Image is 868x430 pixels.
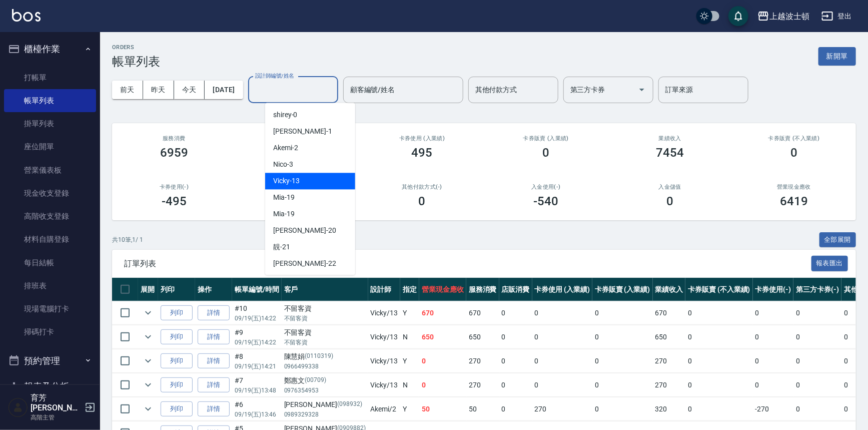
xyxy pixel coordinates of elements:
[4,89,96,112] a: 帳單列表
[592,325,653,349] td: 0
[141,329,156,344] button: expand row
[793,397,841,421] td: 0
[248,135,348,142] h2: 店販消費
[273,110,298,120] span: shirey -0
[685,373,752,397] td: 0
[198,305,230,321] a: 詳情
[273,258,336,269] span: [PERSON_NAME] -22
[532,349,593,373] td: 0
[793,278,841,301] th: 第三方卡券(-)
[4,159,96,182] a: 營業儀表板
[141,377,156,392] button: expand row
[4,251,96,274] a: 每日結帳
[372,135,472,142] h2: 卡券使用 (入業績)
[499,397,532,421] td: 0
[532,278,593,301] th: 卡券使用 (入業績)
[273,143,298,153] span: Akemi -2
[124,135,224,142] h3: 服務消費
[666,194,673,208] h3: 0
[744,135,844,142] h2: 卡券販賣 (不入業績)
[817,7,856,26] button: 登出
[4,228,96,251] a: 材料自購登錄
[368,325,401,349] td: Vicky /13
[4,373,96,399] button: 報表及分析
[819,232,856,248] button: 全部展開
[273,176,300,186] span: Vicky -13
[653,325,686,349] td: 650
[305,375,327,386] p: (00709)
[592,278,653,301] th: 卡券販賣 (入業績)
[400,349,419,373] td: Y
[8,397,28,417] img: Person
[685,349,752,373] td: 0
[419,349,466,373] td: 0
[124,184,224,190] h2: 卡券使用(-)
[532,373,593,397] td: 0
[419,301,466,325] td: 670
[592,301,653,325] td: 0
[818,47,856,66] button: 新開單
[284,338,366,347] p: 不留客資
[160,146,188,160] h3: 6959
[753,6,813,27] button: 上越波士頓
[499,325,532,349] td: 0
[273,159,293,170] span: Nico -3
[793,325,841,349] td: 0
[793,349,841,373] td: 0
[753,397,794,421] td: -270
[753,301,794,325] td: 0
[499,301,532,325] td: 0
[532,301,593,325] td: 0
[235,314,279,323] p: 09/19 (五) 14:22
[400,397,419,421] td: Y
[235,410,279,419] p: 09/19 (五) 13:46
[532,397,593,421] td: 270
[419,325,466,349] td: 650
[634,82,650,98] button: Open
[685,325,752,349] td: 0
[305,351,334,362] p: (0110319)
[143,81,174,99] button: 昨天
[753,373,794,397] td: 0
[753,325,794,349] td: 0
[161,329,193,345] button: 列印
[31,413,82,422] p: 高階主管
[232,349,282,373] td: #8
[653,301,686,325] td: 670
[592,373,653,397] td: 0
[728,6,748,26] button: save
[419,278,466,301] th: 營業現金應收
[4,36,96,62] button: 櫃檯作業
[685,278,752,301] th: 卡券販賣 (不入業績)
[793,373,841,397] td: 0
[273,209,295,219] span: Mia -19
[284,303,366,314] div: 不留客資
[284,375,366,386] div: 鄭惠文
[112,235,143,244] p: 共 10 筆, 1 / 1
[141,353,156,368] button: expand row
[368,397,401,421] td: Akemi /2
[811,258,848,268] a: 報表匯出
[273,225,336,236] span: [PERSON_NAME] -20
[112,81,143,99] button: 前天
[284,399,366,410] div: [PERSON_NAME]
[12,9,41,22] img: Logo
[592,397,653,421] td: 0
[419,397,466,421] td: 50
[769,10,809,23] div: 上越波士頓
[653,373,686,397] td: 270
[138,278,158,301] th: 展開
[534,194,559,208] h3: -540
[592,349,653,373] td: 0
[235,338,279,347] p: 09/19 (五) 14:22
[419,373,466,397] td: 0
[466,301,499,325] td: 670
[532,325,593,349] td: 0
[368,373,401,397] td: Vicky /13
[273,242,290,252] span: 靚 -21
[198,353,230,369] a: 詳情
[653,278,686,301] th: 業績收入
[232,373,282,397] td: #7
[198,401,230,417] a: 詳情
[195,278,232,301] th: 操作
